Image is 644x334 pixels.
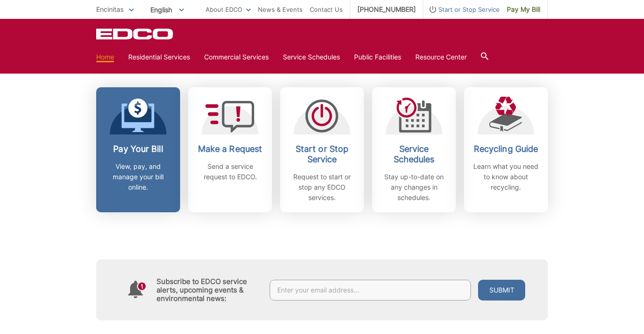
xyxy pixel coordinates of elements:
button: Submit [478,280,525,301]
p: Learn what you need to know about recycling. [471,161,541,192]
p: View, pay, and manage your bill online. [103,161,173,192]
h2: Make a Request [195,144,265,154]
a: About EDCO [206,4,251,15]
p: Stay up-to-date on any changes in schedules. [379,172,449,203]
p: Request to start or stop any EDCO services. [287,172,357,203]
a: EDCD logo. Return to the homepage. [96,28,174,40]
p: Send a service request to EDCO. [195,161,265,182]
a: Service Schedules Stay up-to-date on any changes in schedules. [372,87,456,212]
a: Pay Your Bill View, pay, and manage your bill online. [96,87,180,212]
a: Recycling Guide Learn what you need to know about recycling. [464,87,548,212]
a: Service Schedules [283,52,340,62]
span: Encinitas [96,5,124,13]
a: Commercial Services [204,52,269,62]
h2: Start or Stop Service [287,144,357,165]
a: News & Events [258,4,303,15]
a: Home [96,52,114,62]
a: Public Facilities [354,52,401,62]
input: Enter your email address... [270,280,471,301]
a: Resource Center [415,52,467,62]
a: Residential Services [128,52,190,62]
a: Contact Us [310,4,343,15]
h4: Subscribe to EDCO service alerts, upcoming events & environmental news: [157,277,260,303]
span: English [143,2,191,17]
span: Pay My Bill [507,4,540,15]
h2: Recycling Guide [471,144,541,154]
h2: Pay Your Bill [103,144,173,154]
h2: Service Schedules [379,144,449,165]
a: Make a Request Send a service request to EDCO. [188,87,272,212]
